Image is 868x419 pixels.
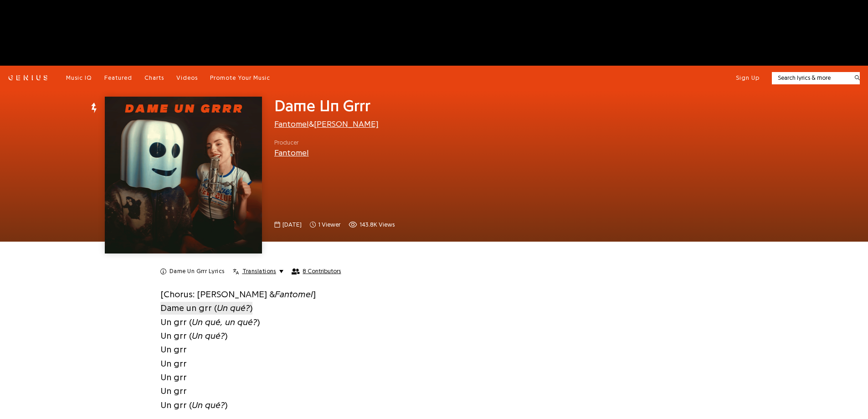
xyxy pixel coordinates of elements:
[192,331,225,341] i: Un qué?
[105,97,262,253] img: Cover art for Dame Un Grrr by Fantomel & Kate Linn
[192,317,257,327] i: Un qué, un qué?
[360,220,395,229] span: 143.8K views
[160,301,252,315] a: Dame un grr (Un qué?)
[66,74,92,82] a: Music IQ
[233,267,283,275] button: Translations
[104,75,132,81] span: Featured
[349,220,395,229] span: 143,761 views
[310,220,340,229] span: 1 viewer
[772,73,849,83] input: Search lyrics & more
[210,75,270,81] span: Promote Your Music
[192,400,225,410] i: Un qué?
[176,74,198,82] a: Videos
[210,74,270,82] a: Promote Your Music
[571,105,571,105] iframe: Primis Frame
[160,302,252,315] span: Dame un grr ( )
[303,268,341,275] span: 8 Contributors
[217,303,250,313] i: Un qué?
[274,120,309,128] a: Fantomel
[104,74,132,82] a: Featured
[169,267,225,275] h2: Dame Un Grrr Lyrics
[736,74,760,82] button: Sign Up
[292,268,341,275] button: 8 Contributors
[314,120,379,128] a: [PERSON_NAME]
[274,149,309,157] a: Fantomel
[242,267,276,275] span: Translations
[274,98,370,114] span: Dame Un Grrr
[318,220,340,229] span: 1 viewer
[282,220,302,229] span: [DATE]
[144,74,164,82] a: Charts
[144,75,164,81] span: Charts
[274,138,309,147] span: Producer
[66,75,92,81] span: Music IQ
[275,290,313,299] i: Fantomel
[274,118,559,130] div: &
[176,75,198,81] span: Videos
